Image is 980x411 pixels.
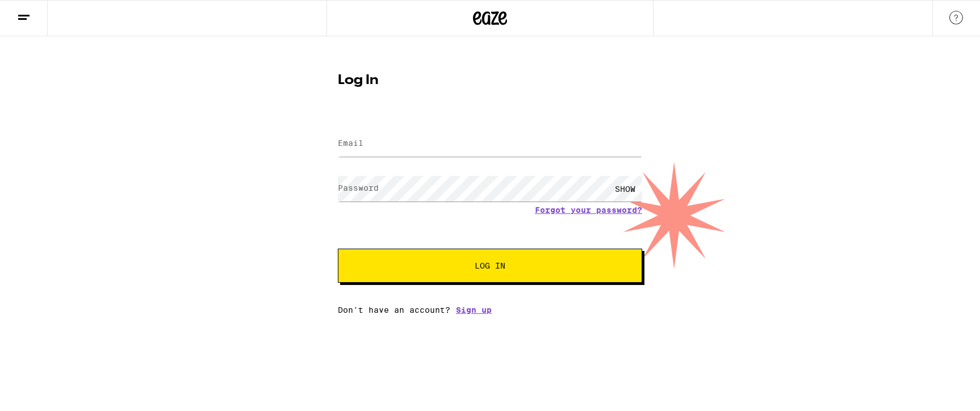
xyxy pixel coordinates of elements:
[338,74,642,87] h1: Log In
[475,262,505,270] span: Log In
[535,205,642,215] a: Forgot your password?
[608,176,642,202] div: SHOW
[338,131,642,157] input: Email
[338,249,642,283] button: Log In
[338,305,642,314] div: Don't have an account?
[338,139,363,148] label: Email
[456,305,492,314] a: Sign up
[338,183,379,192] label: Password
